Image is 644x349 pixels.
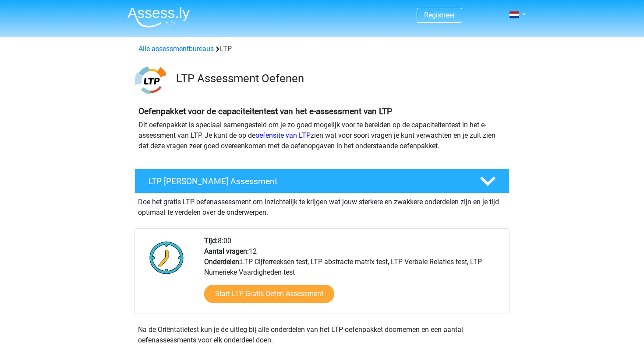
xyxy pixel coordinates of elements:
[149,176,466,186] h4: LTP [PERSON_NAME] Assessment
[255,131,311,140] a: oefensite van LTP
[134,325,510,346] div: Na de Oriëntatietest kun je de uitleg bij alle onderdelen van het LTP-oefenpakket doornemen en ee...
[198,236,509,314] div: 8:00 12 LTP Cijferreeksen test, LTP abstracte matrix test, LTP Verbale Relaties test, LTP Numerie...
[138,45,214,53] a: Alle assessmentbureaus
[127,7,190,28] img: Assessly
[131,169,513,193] a: LTP [PERSON_NAME] Assessment
[135,65,166,96] img: ltp.png
[204,237,218,245] b: Tijd:
[135,44,509,54] div: LTP
[134,193,510,218] div: Doe het gratis LTP oefenassessment om inzichtelijk te krijgen wat jouw sterkere en zwakkere onder...
[204,285,334,303] a: Start LTP Gratis Oefen Assessment
[204,258,241,266] b: Onderdelen:
[138,120,506,151] p: Dit oefenpakket is speciaal samengesteld om je zo goed mogelijk voor te bereiden op de capaciteit...
[138,106,392,116] b: Oefenpakket voor de capaciteitentest van het e-assessment van LTP
[204,247,249,255] b: Aantal vragen:
[424,11,455,19] a: Registreer
[176,72,502,85] h3: LTP Assessment Oefenen
[145,236,189,279] img: Klok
